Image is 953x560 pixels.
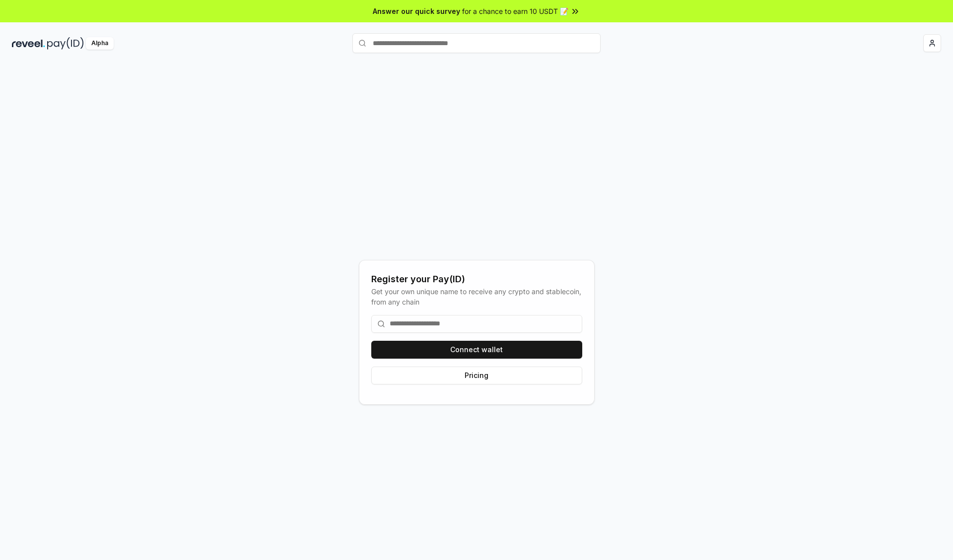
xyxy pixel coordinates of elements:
img: reveel_dark [12,37,45,50]
button: Connect wallet [371,341,582,359]
div: Get your own unique name to receive any crypto and stablecoin, from any chain [371,286,582,307]
div: Register your Pay(ID) [371,272,582,286]
span: for a chance to earn 10 USDT 📝 [462,6,568,16]
button: Pricing [371,367,582,384]
span: Answer our quick survey [373,6,460,16]
img: pay_id [47,37,84,50]
div: Alpha [86,37,114,50]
